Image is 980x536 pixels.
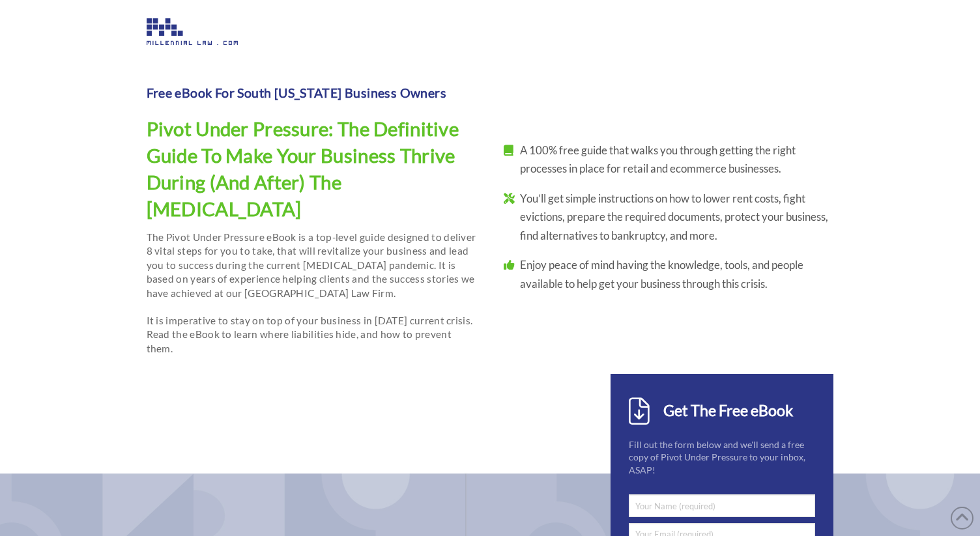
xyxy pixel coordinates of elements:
[663,400,815,421] h1: Get The Free eBook
[147,83,472,102] p: Free eBook For South [US_STATE] Business Owners
[147,231,476,299] span: The Pivot Under Pressure eBook is a top-level guide designed to deliver 8 vital steps for you to ...
[629,438,815,477] p: Fill out the form below and we'll send a free copy of Pivot Under Pressure to your inbox, ASAP!
[520,251,833,299] li: Enjoy peace of mind having the knowledge, tools, and people available to help get your business t...
[629,494,815,516] input: Your Name (required)
[520,184,833,250] li: You’ll get simple instructions on how to lower rent costs, fight evictions, prepare the required ...
[520,135,833,184] li: A 100% free guide that walks you through getting the right processes in place for retail and ecom...
[147,18,238,45] img: Image
[147,315,473,354] span: It is imperative to stay on top of your business in [DATE] current crisis. Read the eBook to lear...
[147,115,459,223] h1: Pivot Under Pressure: The Definitive Guide To Make Your Business Thrive During (And After) The [M...
[951,507,973,529] a: Back to Top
